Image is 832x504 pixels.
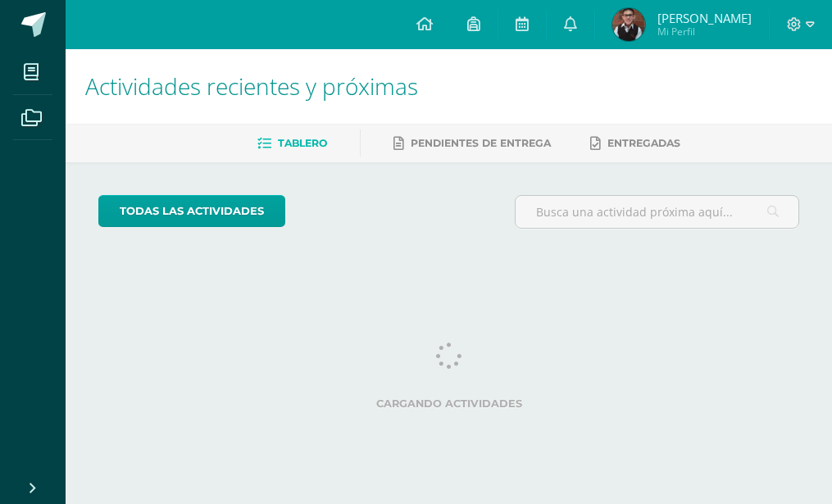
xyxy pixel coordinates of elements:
[411,137,551,149] span: Pendientes de entrega
[85,70,418,102] span: Actividades recientes y próximas
[278,137,327,149] span: Tablero
[393,130,551,157] a: Pendientes de entrega
[590,130,680,157] a: Entregadas
[657,25,752,39] span: Mi Perfil
[257,130,327,157] a: Tablero
[657,10,752,26] span: [PERSON_NAME]
[98,397,799,410] label: Cargando actividades
[607,137,680,149] span: Entregadas
[612,8,645,41] img: 455bf766dc1d11c7e74e486f8cbc5a2b.png
[516,196,798,228] input: Busca una actividad próxima aquí...
[98,195,285,227] a: todas las Actividades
